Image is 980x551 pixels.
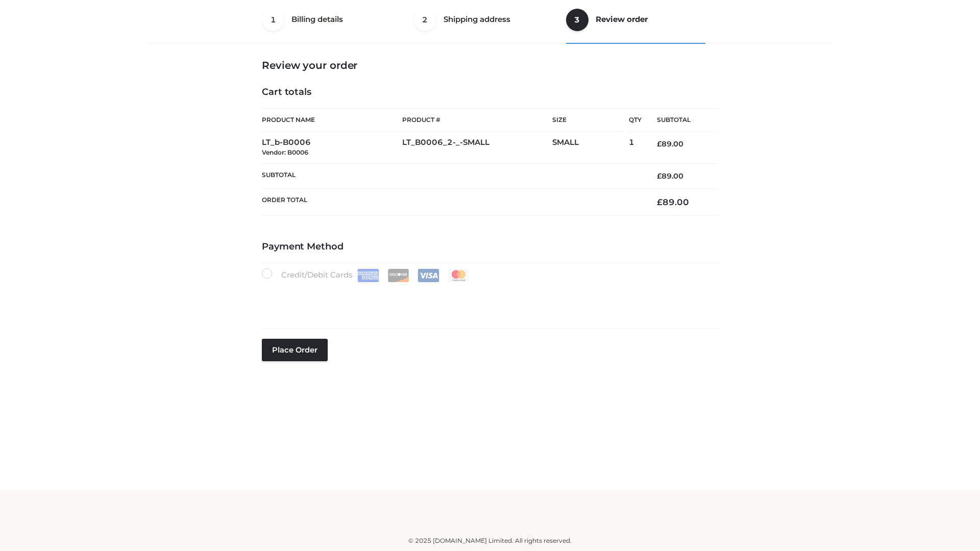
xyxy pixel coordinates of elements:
img: Mastercard [448,269,470,282]
td: SMALL [552,132,629,164]
h4: Payment Method [262,241,718,253]
iframe: Secure payment input frame [260,280,716,317]
th: Size [552,109,624,132]
th: Order Total [262,189,642,216]
h4: Cart totals [262,87,718,98]
img: Visa [418,269,439,282]
th: Product # [402,108,552,132]
button: Place order [262,339,328,361]
td: LT_b-B0006 [262,132,402,164]
span: £ [657,171,661,181]
td: LT_B0006_2-_-SMALL [402,132,552,164]
td: 1 [629,132,642,164]
bdi: 89.00 [657,139,683,148]
th: Subtotal [642,109,718,132]
small: Vendor: B0006 [262,148,308,156]
h3: Review your order [262,59,718,71]
img: Amex [357,269,379,282]
th: Product Name [262,108,402,132]
th: Qty [629,108,642,132]
span: £ [657,139,661,148]
div: © 2025 [DOMAIN_NAME] Limited. All rights reserved. [152,536,828,546]
bdi: 89.00 [657,197,689,207]
bdi: 89.00 [657,171,683,181]
img: Discover [387,269,409,282]
th: Subtotal [262,163,642,188]
span: £ [657,197,663,207]
label: Credit/Debit Cards [262,268,471,282]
